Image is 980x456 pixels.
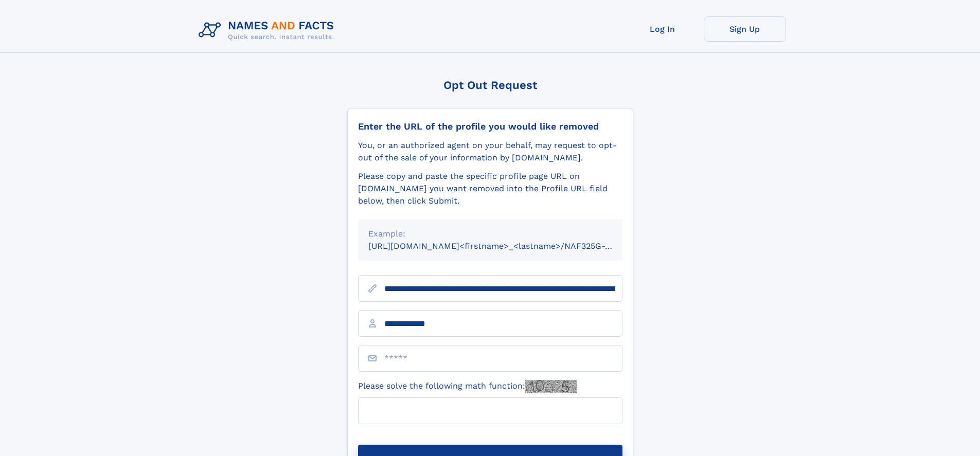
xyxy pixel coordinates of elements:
div: Enter the URL of the profile you would like removed [358,121,622,132]
div: Please copy and paste the specific profile page URL on [DOMAIN_NAME] you want removed into the Pr... [358,170,622,207]
a: Log In [621,16,704,42]
div: Example: [368,228,612,240]
div: Opt Out Request [347,79,633,92]
img: Logo Names and Facts [194,16,343,44]
div: You, or an authorized agent on your behalf, may request to opt-out of the sale of your informatio... [358,139,622,164]
small: [URL][DOMAIN_NAME]<firstname>_<lastname>/NAF325G-xxxxxxxx [368,241,642,251]
label: Please solve the following math function: [358,380,577,393]
a: Sign Up [704,16,786,42]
